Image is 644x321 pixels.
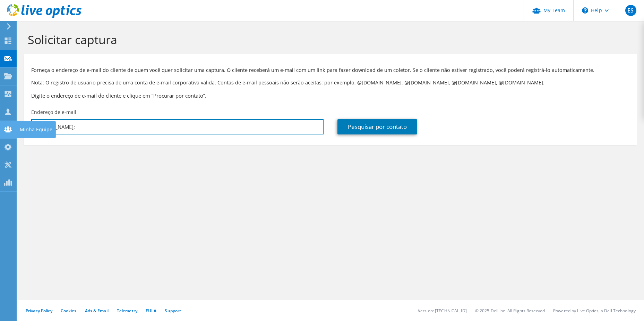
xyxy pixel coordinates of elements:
[582,7,588,14] svg: \n
[165,308,181,314] a: Support
[28,32,630,47] h1: Solicitar captura
[146,308,156,314] a: EULA
[418,308,467,314] li: Version: [TECHNICAL_ID]
[26,308,52,314] a: Privacy Policy
[475,308,545,314] li: © 2025 Dell Inc. All Rights Reserved
[553,308,636,314] li: Powered by Live Optics, a Dell Technology
[117,308,137,314] a: Telemetry
[337,119,417,134] a: Pesquisar por contato
[31,92,630,99] h3: Digite o endereço de e-mail do cliente e clique em “Procurar por contato”.
[31,109,76,116] label: Endereço de e-mail
[16,121,56,138] div: Minha Equipe
[31,66,630,74] p: Forneça o endereço de e-mail do cliente de quem você quer solicitar uma captura. O cliente recebe...
[61,308,77,314] a: Cookies
[625,5,636,16] span: ES
[85,308,109,314] a: Ads & Email
[31,79,630,87] p: Nota: O registro de usuário precisa de uma conta de e-mail corporativa válida. Contas de e-mail p...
